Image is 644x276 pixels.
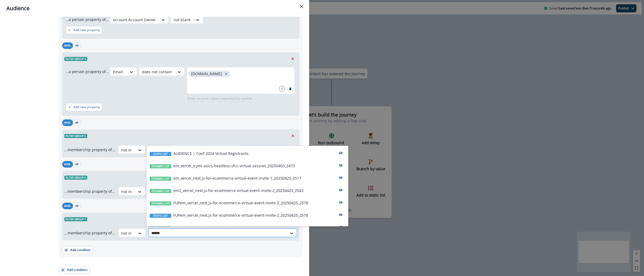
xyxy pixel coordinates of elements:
[62,246,93,254] button: Add condition
[297,2,306,11] button: Close
[336,223,345,231] button: preview
[187,96,253,101] p: Enter or paste values separated by newline
[64,147,115,152] p: ...membership property of...
[288,55,297,63] button: Remove
[336,186,345,194] button: preview
[73,28,100,32] p: Add new property
[64,230,115,236] p: ...membership property of...
[150,201,171,205] span: Dynamic list
[279,86,285,92] div: 1
[64,134,87,138] span: Filter group 5
[65,17,109,22] p: ...a person property of...
[150,189,171,193] span: Dynamic list
[65,69,109,74] p: ...a person property of...
[150,177,171,181] span: Dynamic list
[64,188,115,194] p: ...membership property of...
[150,164,171,168] span: Dynamic list
[336,161,345,169] button: preview
[173,188,303,193] p: em2_vercel_next.js-for-ecommerce-virtual-event-invite-2_20250425_2543
[64,57,87,61] span: Filter group 4
[65,26,102,34] button: Add new property
[173,175,301,181] p: em_vercel_next.js-for-ecommerce-virtual-event-invite-1_20250425_2517
[62,119,73,126] button: and..
[173,200,308,206] p: FUPem_vercel_next.js-for-ecommerce-virtual-event-invite-2_20250425_2578
[150,226,171,230] span: Dynamic list
[59,266,90,274] button: Add condition
[62,203,73,209] button: and..
[150,214,171,218] span: Static list
[173,163,295,169] p: em_vercel_icymi-asics-headless-sfcc-virtual-session_20250403_2473
[173,151,248,156] p: AUDIENCE | Conf 2024 Virtual Registrants
[73,42,81,49] button: or
[150,152,171,156] span: Static list
[73,119,81,126] button: or
[336,149,345,157] button: preview
[6,4,303,12] div: Audience
[62,42,73,49] button: and..
[64,176,87,180] span: Filter group 6
[336,198,345,206] button: preview
[336,211,345,219] button: preview
[73,203,81,209] button: or
[65,103,102,111] button: Add new property
[224,71,229,77] button: close
[336,174,345,182] button: preview
[288,132,297,140] button: Remove
[62,161,73,168] button: and..
[173,225,310,230] p: global_em_vercel_ship-reminder:DAY-BEFORE_VIRTUAL_SHIP_20250618_2843
[191,72,222,76] p: [DOMAIN_NAME]
[287,86,294,92] button: Search
[173,212,308,218] p: FUPem_vercel_next.js-for-ecommerce-virtual-event-invite-2_20250425_2578
[73,161,81,168] button: or
[73,105,100,109] p: Add new property
[64,217,87,221] span: Filter group 7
